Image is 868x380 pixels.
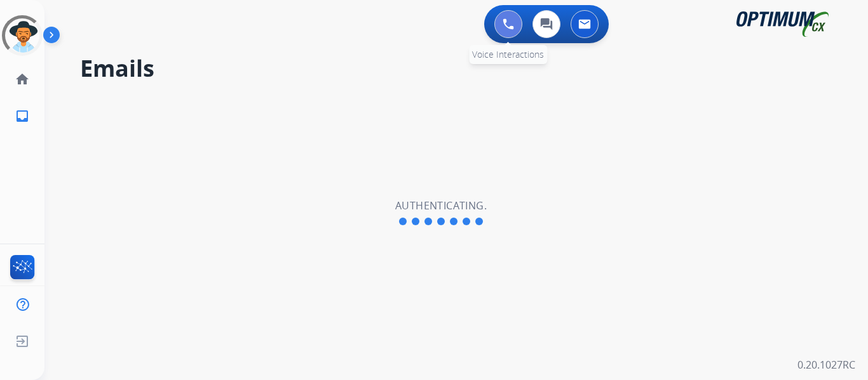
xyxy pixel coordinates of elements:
h2: Authenticating. [395,198,487,213]
mat-icon: inbox [15,108,30,124]
span: Voice Interactions [472,48,544,60]
h2: Emails [80,56,837,81]
p: 0.20.1027RC [797,357,855,372]
mat-icon: home [15,72,30,87]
